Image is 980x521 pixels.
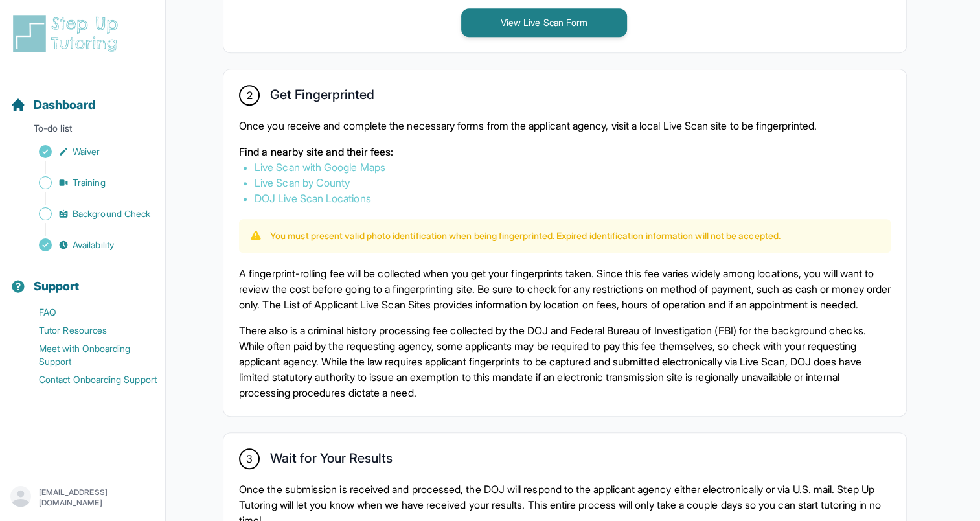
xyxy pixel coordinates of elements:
[73,207,150,220] span: Background Check
[239,144,891,159] p: Find a nearby site and their fees:
[10,486,155,509] button: [EMAIL_ADDRESS][DOMAIN_NAME]
[5,257,160,301] button: Support
[270,229,781,242] p: You must present valid photo identification when being fingerprinted. Expired identification info...
[255,192,371,205] a: DOJ Live Scan Locations
[255,176,350,189] a: Live Scan by County
[10,174,165,192] a: Training
[10,13,126,54] img: logo
[73,145,100,158] span: Waiver
[10,371,165,389] a: Contact Onboarding Support
[270,87,374,108] h2: Get Fingerprinted
[461,16,627,29] a: View Live Scan Form
[270,450,393,471] h2: Wait for Your Results
[246,87,252,103] span: 2
[239,323,891,400] p: There also is a criminal history processing fee collected by the DOJ and Federal Bureau of Invest...
[10,340,165,371] a: Meet with Onboarding Support
[10,321,165,340] a: Tutor Resources
[39,487,155,508] p: [EMAIL_ADDRESS][DOMAIN_NAME]
[34,96,95,114] span: Dashboard
[246,451,253,467] span: 3
[239,118,891,133] p: Once you receive and complete the necessary forms from the applicant agency, visit a local Live S...
[461,8,627,37] button: View Live Scan Form
[10,236,165,254] a: Availability
[10,205,165,223] a: Background Check
[10,303,165,321] a: FAQ
[73,238,114,251] span: Availability
[5,75,160,119] button: Dashboard
[34,277,80,295] span: Support
[5,122,160,140] p: To-do list
[73,176,106,189] span: Training
[239,266,891,312] p: A fingerprint-rolling fee will be collected when you get your fingerprints taken. Since this fee ...
[255,161,385,174] a: Live Scan with Google Maps
[10,143,165,161] a: Waiver
[10,96,95,114] a: Dashboard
